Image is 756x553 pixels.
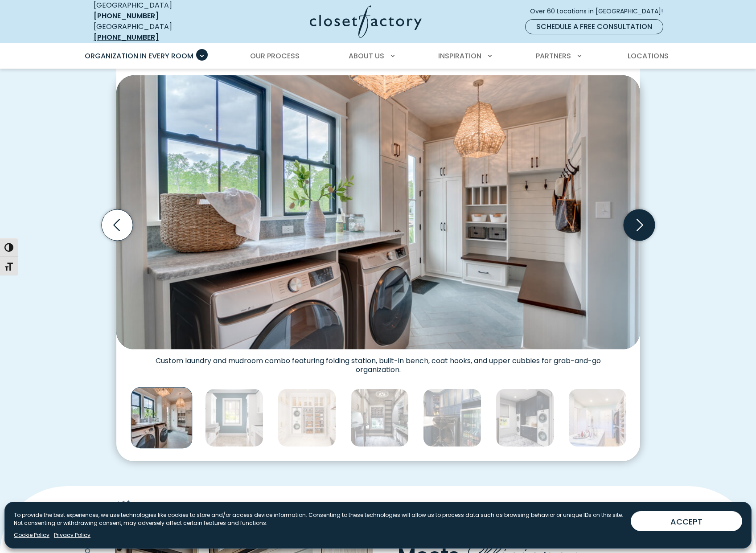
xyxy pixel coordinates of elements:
img: Stacked washer & dryer inside walk-in closet with custom cabinetry and shelving. [568,389,627,447]
img: Custom laundry room with ladder for high reach items and fabric rolling laundry bins [350,389,409,447]
span: Our Process [250,51,300,61]
img: Laundry room with dual washer and dryer with folding station and dark blue upper cabinetry [496,389,554,447]
figcaption: Custom laundry and mudroom combo featuring folding station, built-in bench, coat hooks, and upper... [116,349,640,374]
span: Organization in Every Room [85,51,193,61]
a: Over 60 Locations in [GEOGRAPHIC_DATA]! [530,4,670,19]
span: Locations [628,51,669,61]
nav: Primary Menu [78,44,678,69]
span: About Us [349,51,384,61]
div: [GEOGRAPHIC_DATA] [94,21,223,43]
button: Next slide [620,206,658,244]
img: Closet Factory Logo [310,5,422,38]
a: Privacy Policy [54,531,90,539]
span: Inspiration [438,51,481,61]
a: [PHONE_NUMBER] [94,32,159,42]
button: ACCEPT [631,511,742,531]
img: Custom laundry room and mudroom with folding station, built-in bench, coat hooks, and white shake... [131,387,192,449]
a: Schedule a Free Consultation [525,19,663,34]
p: To provide the best experiences, we use technologies like cookies to store and/or access device i... [14,511,624,527]
span: Partners [536,51,571,61]
button: Previous slide [98,206,136,244]
span: Over 60 Locations in [GEOGRAPHIC_DATA]! [530,7,670,16]
img: Laundry rom with beverage fridge in calm sea melamine [423,389,481,447]
a: Cookie Policy [14,531,49,539]
img: Custom laundry room and mudroom with folding station, built-in bench, coat hooks, and white shake... [116,75,640,349]
img: Custom laundry room with pull-out ironing board and laundry sink [205,389,263,447]
a: [PHONE_NUMBER] [94,11,159,21]
img: Custom laundry room with gold hanging rod, glass door cabinets, and concealed laundry storage [278,389,336,447]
